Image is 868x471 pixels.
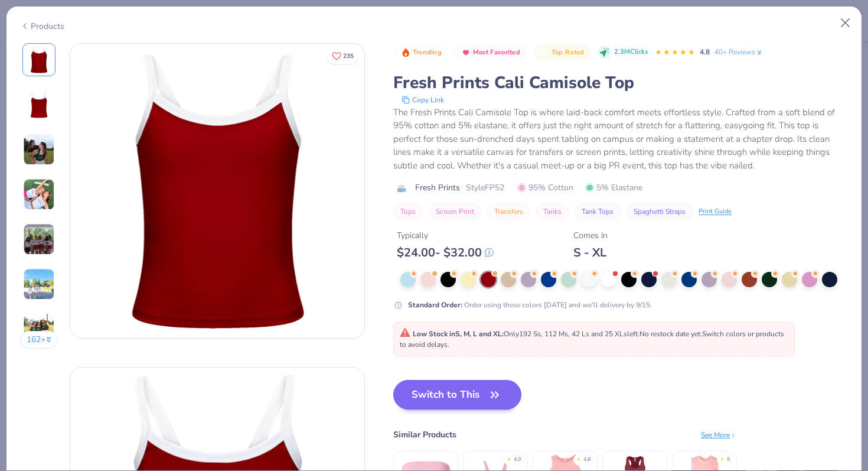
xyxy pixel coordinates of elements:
[699,207,732,217] div: Print Guide
[23,178,55,210] img: User generated content
[455,45,526,60] button: Badge Button
[70,44,364,338] img: Front
[536,203,569,220] button: Tanks
[576,456,581,460] div: ★
[393,184,409,193] img: brand logo
[701,430,737,440] div: See More
[487,203,530,220] button: Transfers
[415,181,460,194] span: Fresh Prints
[626,203,693,220] button: Spaghetti Straps
[397,229,494,242] div: Typically
[20,20,64,33] div: Products
[393,428,456,441] div: Similar Products
[408,300,462,310] strong: Standard Order :
[429,203,481,220] button: Screen Print
[23,268,55,300] img: User generated content
[461,48,471,57] img: Most Favorited sort
[393,106,848,173] div: The Fresh Prints Cali Camisole Top is where laid-back comfort meets effortless style. Crafted fro...
[393,203,423,220] button: Tops
[393,380,521,410] button: Switch to This
[473,49,520,56] span: Most Favorited
[327,47,359,64] button: Like
[25,46,53,74] img: Front
[517,181,573,194] span: 95% Cotton
[466,181,504,194] span: Style FP52
[397,245,494,260] div: $ 24.00 - $ 32.00
[585,181,642,194] span: 5% Elastane
[514,456,521,464] div: 4.9
[408,300,652,310] div: Order using these colors [DATE] and we’ll delivery by 9/15.
[540,48,549,57] img: Top Rated sort
[393,72,848,94] div: Fresh Prints Cali Camisole Top
[23,313,55,345] img: User generated content
[573,229,608,242] div: Comes In
[343,53,354,59] span: 235
[25,90,53,119] img: Back
[614,47,648,57] span: 2.3M Clicks
[583,456,590,464] div: 4.8
[413,329,504,339] strong: Low Stock in S, M, L and XL :
[507,456,511,460] div: ★
[413,49,442,56] span: Trending
[655,43,695,62] div: 4.8 Stars
[727,456,730,464] div: 5
[575,203,621,220] button: Tank Tops
[834,12,857,34] button: Close
[398,94,448,106] button: copy to clipboard
[23,223,55,255] img: User generated content
[23,134,55,165] img: User generated content
[401,48,410,57] img: Trending sort
[573,245,608,260] div: S - XL
[639,329,702,339] span: No restock date yet.
[714,47,763,57] a: 40+ Reviews
[552,49,585,56] span: Top Rated
[533,45,590,60] button: Badge Button
[400,329,784,349] span: Only 192 Ss, 112 Ms, 42 Ls and 25 XLs left. Switch colors or products to avoid delays.
[720,456,725,460] div: ★
[700,47,710,57] span: 4.8
[394,45,448,60] button: Badge Button
[20,331,58,349] button: 162+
